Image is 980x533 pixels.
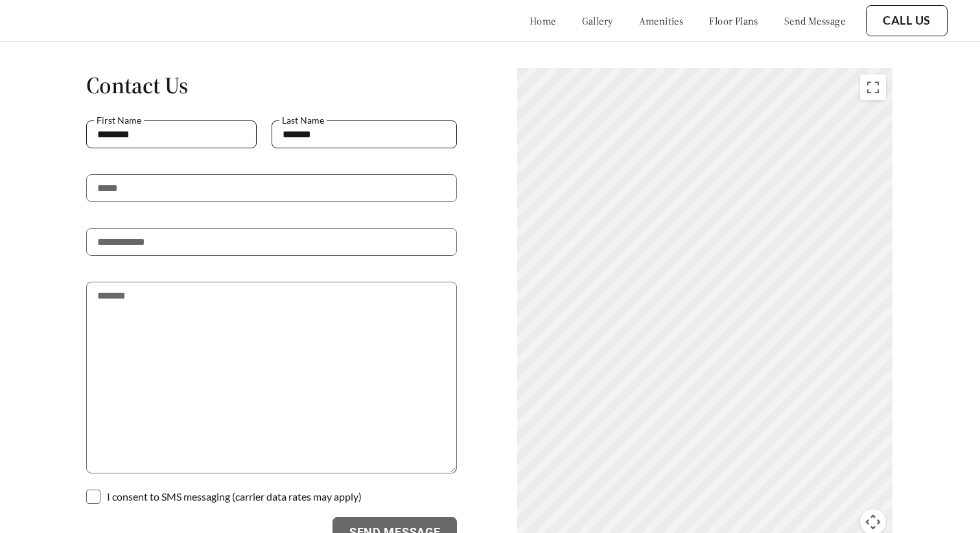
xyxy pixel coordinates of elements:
[582,14,613,27] a: gallery
[639,14,684,27] a: amenities
[709,14,758,27] a: floor plans
[784,14,845,27] a: send message
[530,14,556,27] a: home
[86,71,457,100] h1: Contact Us
[866,5,948,36] button: Call Us
[883,14,931,28] a: Call Us
[860,74,886,100] button: Toggle fullscreen view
